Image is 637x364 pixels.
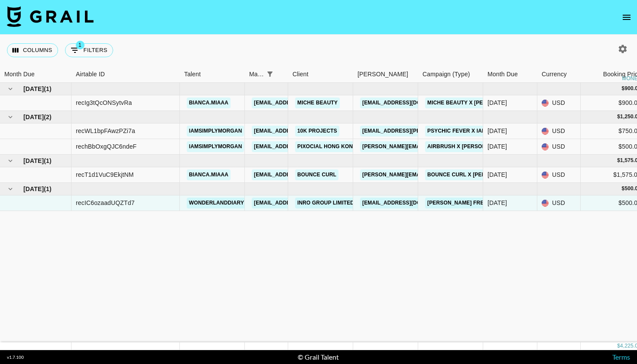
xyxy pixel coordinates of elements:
[360,141,546,152] a: [PERSON_NAME][EMAIL_ADDRESS][PERSON_NAME][DOMAIN_NAME]
[622,185,625,192] div: $
[44,156,52,165] span: ( 1 )
[360,198,457,208] a: [EMAIL_ADDRESS][DOMAIN_NAME]
[537,195,581,211] div: USD
[252,126,393,136] a: [EMAIL_ADDRESS][PERSON_NAME][DOMAIN_NAME]
[44,113,52,121] span: ( 2 )
[252,97,393,108] a: [EMAIL_ADDRESS][PERSON_NAME][DOMAIN_NAME]
[7,6,94,27] img: Grail Talent
[360,169,501,180] a: [PERSON_NAME][EMAIL_ADDRESS][DOMAIN_NAME]
[487,127,507,135] div: Jul '25
[618,9,635,26] button: open drawer
[23,113,44,121] span: [DATE]
[298,353,339,361] div: © Grail Talent
[187,198,250,208] a: wonderlanddiaryy
[612,353,630,361] a: Terms
[276,68,288,80] button: Sort
[4,83,16,95] button: hide children
[252,169,393,180] a: [EMAIL_ADDRESS][PERSON_NAME][DOMAIN_NAME]
[425,97,521,108] a: Miche beauty x [PERSON_NAME]
[487,98,507,107] div: Jun '25
[425,169,520,180] a: Bounce Curl x [PERSON_NAME]
[7,43,58,57] button: Select columns
[295,169,338,180] a: Bounce Curl
[425,126,532,136] a: Psychic Fever x iamsimplymorgan
[537,167,581,183] div: USD
[617,157,620,164] div: $
[487,66,518,83] div: Month Due
[249,66,264,83] div: Manager
[542,66,567,83] div: Currency
[357,66,408,83] div: [PERSON_NAME]
[360,97,457,108] a: [EMAIL_ADDRESS][DOMAIN_NAME]
[187,169,231,180] a: bianca.miaaa
[245,66,288,83] div: Manager
[4,183,16,195] button: hide children
[483,66,537,83] div: Month Due
[295,126,339,136] a: 10k Projects
[292,66,309,83] div: Client
[76,142,136,151] div: rechBbOxgQJC6ndeF
[295,198,356,208] a: INRO GROUP LIMITED
[537,66,581,83] div: Currency
[622,85,625,92] div: $
[487,170,507,179] div: Aug '25
[187,126,244,136] a: iamsimplymorgan
[353,66,418,83] div: Booker
[4,66,35,83] div: Month Due
[76,198,135,207] div: recIC6ozaadUQZTd7
[288,66,353,83] div: Client
[252,198,393,208] a: [EMAIL_ADDRESS][PERSON_NAME][DOMAIN_NAME]
[252,141,393,152] a: [EMAIL_ADDRESS][PERSON_NAME][DOMAIN_NAME]
[23,185,44,193] span: [DATE]
[418,66,483,83] div: Campaign (Type)
[264,68,276,80] div: 1 active filter
[537,95,581,111] div: USD
[4,111,16,123] button: hide children
[487,142,507,151] div: Jul '25
[180,66,245,83] div: Talent
[65,43,113,57] button: Show filters
[187,97,231,108] a: bianca.miaaa
[425,141,508,152] a: AirBrush x [PERSON_NAME]
[44,185,52,193] span: ( 1 )
[295,97,340,108] a: MICHE Beauty
[7,354,24,360] div: v 1.7.100
[76,127,135,135] div: recWL1bpFAwzPZi7a
[422,66,470,83] div: Campaign (Type)
[44,84,52,93] span: ( 1 )
[425,198,496,208] a: [PERSON_NAME] Freely
[537,139,581,155] div: USD
[23,156,44,165] span: [DATE]
[187,141,244,152] a: iamsimplymorgan
[23,84,44,93] span: [DATE]
[487,198,507,207] div: Sep '25
[295,141,382,152] a: Pixocial Hong Kong Limited
[264,68,276,80] button: Show filters
[76,41,84,49] span: 1
[360,126,501,136] a: [EMAIL_ADDRESS][PERSON_NAME][DOMAIN_NAME]
[4,155,16,167] button: hide children
[76,66,105,83] div: Airtable ID
[76,170,134,179] div: recT1d1VuC9EkjtNM
[71,66,180,83] div: Airtable ID
[617,342,620,350] div: $
[184,66,201,83] div: Talent
[617,113,620,120] div: $
[76,98,132,107] div: recIg3tQcONSytvRa
[537,123,581,139] div: USD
